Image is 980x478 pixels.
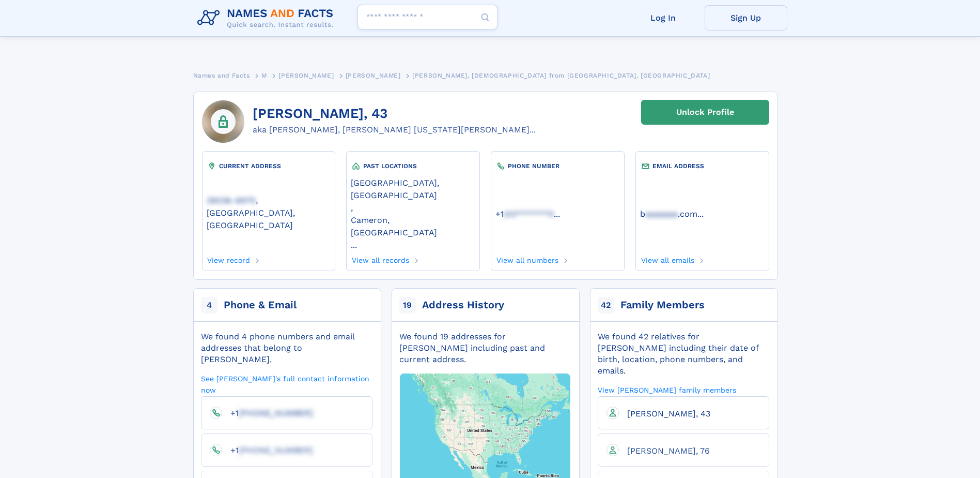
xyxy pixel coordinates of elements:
[357,5,497,29] input: search input
[253,106,536,122] h1: [PERSON_NAME], 43
[193,4,342,32] img: Logo Names and Facts
[620,298,705,312] div: Family Members
[495,209,619,219] a: ...
[622,5,705,31] a: Log In
[346,69,401,82] a: [PERSON_NAME]
[598,331,769,377] div: We found 42 relatives for [PERSON_NAME] including their date of birth, location, phone numbers, a...
[495,253,558,264] a: View all numbers
[207,253,251,264] a: View record
[705,5,787,31] a: Sign Up
[351,171,475,253] div: ,
[207,196,256,205] span: 28036-8970
[399,331,571,365] div: We found 19 addresses for [PERSON_NAME] including past and current address.
[346,72,401,79] span: [PERSON_NAME]
[253,124,536,136] div: aka [PERSON_NAME], [PERSON_NAME] [US_STATE][PERSON_NAME]...
[412,72,710,79] span: [PERSON_NAME], [DEMOGRAPHIC_DATA] from [GEOGRAPHIC_DATA], [GEOGRAPHIC_DATA]
[278,69,334,82] a: [PERSON_NAME]
[201,331,372,365] div: We found 4 phone numbers and email addresses that belong to [PERSON_NAME].
[239,408,313,418] span: [PHONE_NUMBER]
[278,72,334,79] span: [PERSON_NAME]
[422,298,504,312] div: Address History
[201,297,217,313] span: 4
[640,253,694,264] a: View all emails
[351,177,475,200] a: [GEOGRAPHIC_DATA], [GEOGRAPHIC_DATA]
[619,445,710,455] a: [PERSON_NAME], 76
[645,209,678,219] span: aaaaaaa
[640,208,697,219] a: baaaaaaa.com
[598,385,736,395] a: View [PERSON_NAME] family members
[627,446,710,456] span: [PERSON_NAME], 76
[351,240,475,250] a: ...
[640,161,764,171] div: EMAIL ADDRESS
[598,297,614,313] span: 42
[495,161,619,171] div: PHONE NUMBER
[627,409,710,419] span: [PERSON_NAME], 43
[222,408,313,417] a: +1[PHONE_NUMBER]
[207,161,331,171] div: CURRENT ADDRESS
[207,195,331,230] a: 28036-8970, [GEOGRAPHIC_DATA], [GEOGRAPHIC_DATA]
[351,161,475,171] div: PAST LOCATIONS
[193,69,250,82] a: Names and Facts
[222,445,313,455] a: +1[PHONE_NUMBER]
[640,209,764,219] a: ...
[351,253,409,264] a: View all records
[261,72,267,79] span: M
[641,100,769,125] a: Unlock Profile
[201,374,372,395] a: See [PERSON_NAME]'s full contact information now
[261,69,267,82] a: M
[224,298,297,312] div: Phone & Email
[676,100,734,124] div: Unlock Profile
[399,297,416,313] span: 19
[619,408,710,418] a: [PERSON_NAME], 43
[473,5,497,30] button: Search Button
[351,214,475,237] a: Cameron, [GEOGRAPHIC_DATA]
[239,445,313,455] span: [PHONE_NUMBER]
